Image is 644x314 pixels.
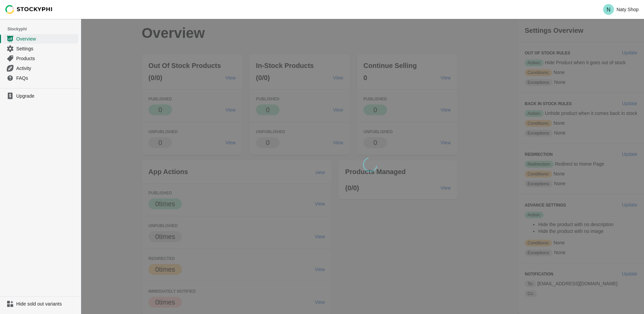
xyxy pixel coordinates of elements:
[16,300,77,307] span: Hide sold out variants
[16,93,77,99] span: Upgrade
[600,3,641,16] button: Avatar with initials NNaty Shop
[3,91,78,101] a: Upgrade
[7,26,81,32] span: Stockyphi
[16,75,77,81] span: FAQs
[16,55,77,62] span: Products
[3,63,78,73] a: Activity
[16,35,77,42] span: Overview
[603,4,614,15] span: Avatar with initials N
[606,7,611,13] text: N
[3,299,78,309] a: Hide sold out variants
[5,5,53,14] img: Stockyphi
[617,7,639,12] p: Naty Shop
[16,65,77,72] span: Activity
[16,45,77,52] span: Settings
[3,73,78,83] a: FAQs
[3,53,78,63] a: Products
[3,34,78,44] a: Overview
[3,44,78,53] a: Settings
